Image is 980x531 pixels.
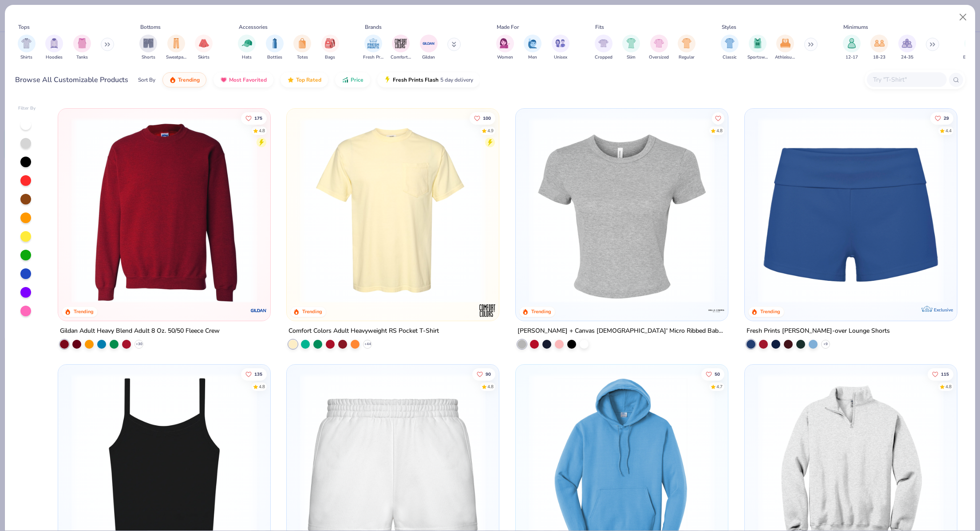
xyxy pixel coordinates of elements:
[73,35,91,61] div: filter for Tanks
[528,38,537,48] img: Men Image
[872,75,940,85] input: Try "T-Shirt"
[363,35,383,61] button: filter button
[679,54,695,61] span: Regular
[945,128,952,134] div: 4.4
[288,326,439,337] div: Comfort Colors Adult Heavyweight RS Pocket T-Shirt
[678,35,695,61] div: filter for Regular
[18,105,36,112] div: Filter By
[955,9,972,26] button: Close
[595,54,612,61] span: Cropped
[73,35,91,61] button: filter button
[552,35,569,61] div: filter for Unisex
[497,23,519,31] div: Made For
[296,118,490,303] img: 284e3bdb-833f-4f21-a3b0-720291adcbd9
[363,35,383,61] div: filter for Fresh Prints
[622,35,640,61] button: filter button
[701,368,724,380] button: Like
[45,35,63,61] button: filter button
[321,35,339,61] div: filter for Bags
[775,54,795,61] span: Athleisure
[254,116,262,121] span: 175
[874,38,885,48] img: 18-23 Image
[725,38,735,48] img: Classic Image
[238,35,256,61] button: filter button
[649,35,669,61] div: filter for Oversized
[321,35,339,61] button: filter button
[76,54,88,61] span: Tanks
[335,72,370,87] button: Price
[267,54,282,61] span: Bottles
[753,38,763,48] img: Sportswear Image
[649,35,669,61] button: filter button
[138,76,155,84] div: Sort By
[528,54,537,61] span: Men
[169,76,176,83] img: trending.gif
[139,35,157,61] div: filter for Shorts
[261,118,455,303] img: 4c43767e-b43d-41ae-ac30-96e6ebada8dd
[241,112,267,125] button: Like
[377,72,480,87] button: Fresh Prints Flash5 day delivery
[420,35,438,61] div: filter for Gildan
[622,35,640,61] div: filter for Slim
[21,38,32,48] img: Shirts Image
[60,326,220,337] div: Gildan Adult Heavy Blend Adult 8 Oz. 50/50 Fleece Crew
[775,35,795,61] div: filter for Athleisure
[870,35,888,61] button: filter button
[249,302,267,319] img: Gildan logo
[707,302,725,319] img: Bella + Canvas logo
[391,54,411,61] span: Comfort Colors
[473,368,496,380] button: Like
[518,326,726,337] div: [PERSON_NAME] + Canvas [DEMOGRAPHIC_DATA]' Micro Ribbed Baby Tee
[497,54,513,61] span: Women
[898,35,916,61] div: filter for 24-35
[422,37,435,50] img: Gildan Image
[552,35,569,61] button: filter button
[241,368,267,380] button: Like
[77,38,87,48] img: Tanks Image
[281,72,328,87] button: Top Rated
[242,38,252,48] img: Hats Image
[67,118,261,303] img: c7b025ed-4e20-46ac-9c52-55bc1f9f47df
[266,35,284,61] div: filter for Bottles
[365,23,382,31] div: Brands
[496,35,514,61] button: filter button
[166,35,186,61] button: filter button
[945,383,952,390] div: 4.8
[486,372,491,376] span: 90
[524,35,541,61] div: filter for Men
[171,38,181,48] img: Sweatpants Image
[721,35,739,61] button: filter button
[626,38,636,48] img: Slim Image
[500,38,510,48] img: Women Image
[229,76,267,83] span: Most Favorited
[15,75,128,85] div: Browse All Customizable Products
[325,38,335,48] img: Bags Image
[139,35,157,61] button: filter button
[595,35,612,61] div: filter for Cropped
[394,37,407,50] img: Comfort Colors Image
[422,54,435,61] span: Gildan
[391,35,411,61] button: filter button
[220,76,227,83] img: most_fav.gif
[195,35,213,61] button: filter button
[930,112,953,125] button: Like
[198,54,209,61] span: Skirts
[49,38,59,48] img: Hoodies Image
[143,38,154,48] img: Shorts Image
[18,23,30,31] div: Tops
[747,54,768,61] span: Sportswear
[18,35,36,61] div: filter for Shirts
[847,38,857,48] img: 12-17 Image
[719,118,913,303] img: 28425ec1-0436-412d-a053-7d6557a5cd09
[325,54,335,61] span: Bags
[470,112,496,125] button: Like
[20,54,32,61] span: Shirts
[902,38,912,48] img: 24-35 Image
[555,38,565,48] img: Unisex Image
[754,118,948,303] img: d60be0fe-5443-43a1-ac7f-73f8b6aa2e6e
[595,35,612,61] button: filter button
[678,35,695,61] button: filter button
[598,38,609,48] img: Cropped Image
[351,76,364,83] span: Price
[723,54,737,61] span: Classic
